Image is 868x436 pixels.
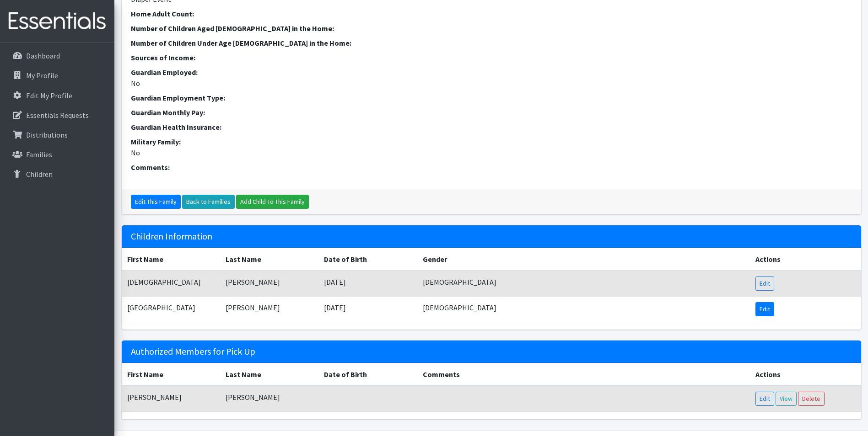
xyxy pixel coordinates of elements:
td: [DATE] [318,296,417,322]
td: [DATE] [318,271,417,297]
a: Edit This Family [131,195,181,209]
td: [PERSON_NAME] [220,386,318,412]
dt: Guardian Employed: [131,67,852,78]
td: [PERSON_NAME] [220,296,318,322]
dd: No [131,147,852,158]
a: Essentials Requests [4,106,111,124]
td: [PERSON_NAME] [220,271,318,297]
td: [DEMOGRAPHIC_DATA] [122,271,220,297]
a: Children [4,165,111,183]
dd: No [131,78,852,89]
a: Back to Families [182,195,235,209]
a: Edit My Profile [4,86,111,105]
p: Essentials Requests [26,111,89,120]
p: Distributions [26,130,68,139]
dt: Number of Children Aged [DEMOGRAPHIC_DATA] in the Home: [131,23,852,34]
a: Dashboard [4,47,111,65]
h5: Authorized Members for Pick Up [122,340,861,363]
a: Edit [755,302,774,316]
th: First Name [122,363,220,386]
a: Delete [798,392,825,406]
a: Add Child To This Family [236,195,309,209]
th: Actions [750,248,861,271]
td: [PERSON_NAME] [122,386,220,412]
th: Comments [417,363,750,386]
a: Distributions [4,126,111,144]
dt: Guardian Health Insurance: [131,122,852,133]
a: Families [4,145,111,164]
th: Last Name [220,248,318,271]
dt: Number of Children Under Age [DEMOGRAPHIC_DATA] in the Home: [131,37,852,48]
a: Edit [755,392,774,406]
a: View [776,392,797,406]
p: Children [26,170,53,179]
dt: Sources of Income: [131,52,852,63]
p: Dashboard [26,51,60,60]
th: First Name [122,248,220,271]
dt: Comments: [131,162,852,173]
a: My Profile [4,66,111,85]
dt: Guardian Monthly Pay: [131,107,852,118]
img: HumanEssentials [4,6,111,37]
td: [DEMOGRAPHIC_DATA] [417,296,750,322]
th: Date of Birth [318,248,417,271]
h5: Children Information [122,225,861,248]
p: My Profile [26,71,58,80]
th: Gender [417,248,750,271]
th: Last Name [220,363,318,386]
td: [GEOGRAPHIC_DATA] [122,296,220,322]
p: Edit My Profile [26,91,72,100]
th: Actions [750,363,861,386]
p: Families [26,150,52,159]
th: Date of Birth [318,363,417,386]
a: Edit [755,276,774,291]
dt: Home Adult Count: [131,8,852,19]
td: [DEMOGRAPHIC_DATA] [417,271,750,297]
dt: Guardian Employment Type: [131,92,852,103]
dt: Military Family: [131,136,852,147]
